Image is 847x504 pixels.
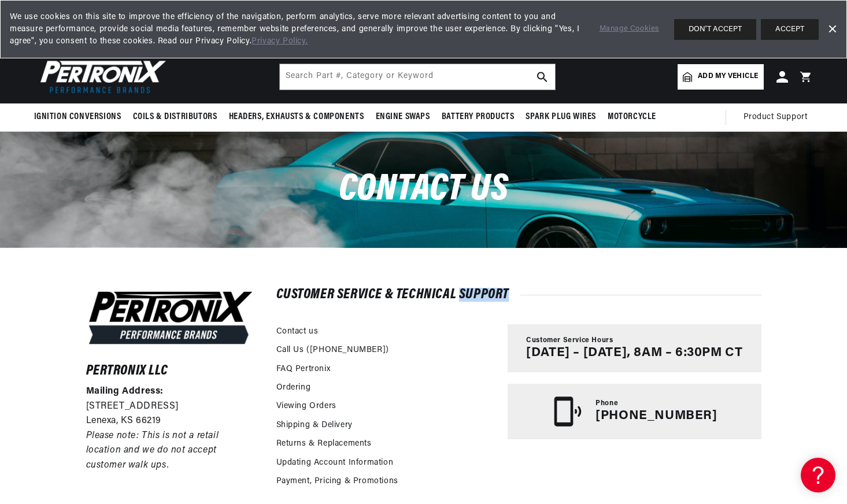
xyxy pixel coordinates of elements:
p: [STREET_ADDRESS] [86,399,255,414]
h2: Customer Service & Technical Support [276,289,761,301]
button: ACCEPT [761,19,819,40]
span: Coils & Distributors [133,111,217,123]
summary: Headers, Exhausts & Components [223,103,370,131]
a: Payment, Pricing & Promotions [276,475,398,488]
a: Manage Cookies [600,23,659,35]
a: FAQ Pertronix [276,363,331,376]
span: Motorcycle [608,111,656,123]
a: Viewing Orders [276,400,336,413]
img: Pertronix [34,57,167,97]
p: Lenexa, KS 66219 [86,414,255,429]
a: Shipping & Delivery [276,419,353,432]
a: Returns & Replacements [276,438,372,450]
span: Engine Swaps [376,111,430,123]
span: We use cookies on this site to improve the efficiency of the navigation, perform analytics, serve... [10,11,583,47]
summary: Product Support [744,103,813,131]
span: Battery Products [442,111,515,123]
summary: Battery Products [436,103,520,131]
a: Dismiss Banner [823,21,841,38]
strong: Mailing Address: [86,387,164,396]
span: Ignition Conversions [34,111,121,123]
span: Add my vehicle [698,71,758,82]
button: DON'T ACCEPT [674,19,756,40]
button: search button [530,64,555,90]
input: Search Part #, Category or Keyword [280,64,555,90]
span: Product Support [744,111,808,124]
a: Privacy Policy. [251,37,308,46]
p: [DATE] – [DATE], 8AM – 6:30PM CT [526,346,742,361]
a: Contact us [276,325,319,338]
a: Phone [PHONE_NUMBER] [508,384,761,439]
a: Updating Account Information [276,457,394,469]
summary: Motorcycle [602,103,662,131]
summary: Coils & Distributors [127,103,223,131]
h6: Pertronix LLC [86,365,255,377]
summary: Engine Swaps [370,103,436,131]
span: Headers, Exhausts & Components [229,111,364,123]
em: Please note: This is not a retail location and we do not accept customer walk ups. [86,431,219,470]
a: Ordering [276,381,311,394]
span: Spark Plug Wires [526,111,596,123]
span: Customer Service Hours [526,336,613,346]
a: Add my vehicle [678,64,763,90]
span: Phone [596,399,618,409]
span: Contact us [339,171,509,209]
summary: Ignition Conversions [34,103,127,131]
summary: Spark Plug Wires [520,103,602,131]
a: Call Us ([PHONE_NUMBER]) [276,344,389,357]
p: [PHONE_NUMBER] [596,409,717,424]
